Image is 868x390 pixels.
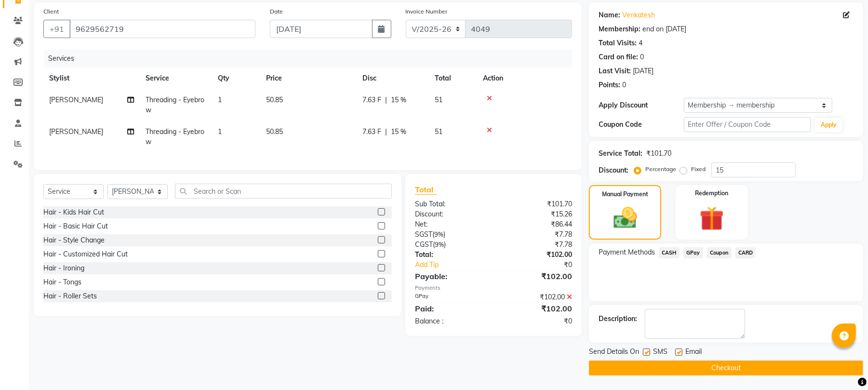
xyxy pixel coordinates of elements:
[435,127,442,136] span: 51
[508,260,579,270] div: ₹0
[408,303,494,314] div: Paid:
[415,230,432,239] span: SGST
[43,249,128,259] div: Hair - Customized Hair Cut
[266,95,283,104] span: 50.85
[69,20,255,38] input: Search by Name/Mobile/Email/Code
[43,235,105,245] div: Hair - Style Change
[43,67,140,89] th: Stylist
[646,148,671,159] div: ₹101.70
[735,247,756,258] span: CARD
[435,241,444,248] span: 9%
[599,38,637,48] div: Total Visits:
[408,199,494,209] div: Sub Total:
[408,219,494,229] div: Net:
[653,347,668,359] span: SMS
[43,291,97,301] div: Hair - Roller Sets
[599,80,620,90] div: Points:
[599,148,642,159] div: Service Total:
[599,165,628,175] div: Discount:
[408,229,494,240] div: ( )
[385,127,387,137] span: |
[494,303,579,314] div: ₹102.00
[270,7,283,16] label: Date
[408,250,494,260] div: Total:
[599,100,683,110] div: Apply Discount
[408,292,494,302] div: GPay
[606,204,644,231] img: _cash.svg
[692,203,732,234] img: _gift.svg
[415,284,572,292] div: Payments
[43,207,104,217] div: Hair - Kids Hair Cut
[645,165,676,174] label: Percentage
[494,270,579,282] div: ₹102.00
[429,67,477,89] th: Total
[494,240,579,250] div: ₹7.78
[622,10,655,20] a: Venkatesh
[212,67,260,89] th: Qty
[494,292,579,302] div: ₹102.00
[43,263,84,273] div: Hair - Ironing
[406,7,448,16] label: Invoice Number
[599,314,637,324] div: Description:
[44,50,579,67] div: Services
[494,209,579,219] div: ₹15.26
[639,38,642,48] div: 4
[146,127,204,146] span: Threading - Eyebrow
[218,127,222,136] span: 1
[589,347,639,359] span: Send Details On
[685,347,702,359] span: Email
[408,316,494,326] div: Balance :
[49,127,103,136] span: [PERSON_NAME]
[642,24,686,34] div: end on [DATE]
[622,80,626,90] div: 0
[415,240,433,249] span: CGST
[494,229,579,240] div: ₹7.78
[43,277,81,287] div: Hair - Tongs
[599,247,655,257] span: Payment Methods
[415,185,437,195] span: Total
[408,270,494,282] div: Payable:
[260,67,357,89] th: Price
[218,95,222,104] span: 1
[684,117,811,132] input: Enter Offer / Coupon Code
[494,250,579,260] div: ₹102.00
[266,127,283,136] span: 50.85
[602,190,648,199] label: Manual Payment
[391,95,406,105] span: 15 %
[633,66,654,76] div: [DATE]
[494,316,579,326] div: ₹0
[691,165,706,174] label: Fixed
[408,260,508,270] a: Add Tip
[43,20,70,38] button: +91
[659,247,680,258] span: CASH
[599,10,620,20] div: Name:
[494,199,579,209] div: ₹101.70
[408,209,494,219] div: Discount:
[683,247,703,258] span: GPay
[707,247,732,258] span: Coupon
[815,118,842,132] button: Apply
[599,120,683,130] div: Coupon Code
[435,95,442,104] span: 51
[408,240,494,250] div: ( )
[49,95,103,104] span: [PERSON_NAME]
[357,67,429,89] th: Disc
[362,127,381,137] span: 7.63 F
[362,95,381,105] span: 7.63 F
[385,95,387,105] span: |
[140,67,212,89] th: Service
[695,189,728,198] label: Redemption
[477,67,572,89] th: Action
[391,127,406,137] span: 15 %
[599,66,631,76] div: Last Visit:
[589,361,863,376] button: Checkout
[494,219,579,229] div: ₹86.44
[175,184,392,199] input: Search or Scan
[43,221,108,231] div: Hair - Basic Hair Cut
[43,7,59,16] label: Client
[599,24,641,34] div: Membership:
[434,230,443,238] span: 9%
[640,52,644,62] div: 0
[599,52,638,62] div: Card on file:
[146,95,204,114] span: Threading - Eyebrow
